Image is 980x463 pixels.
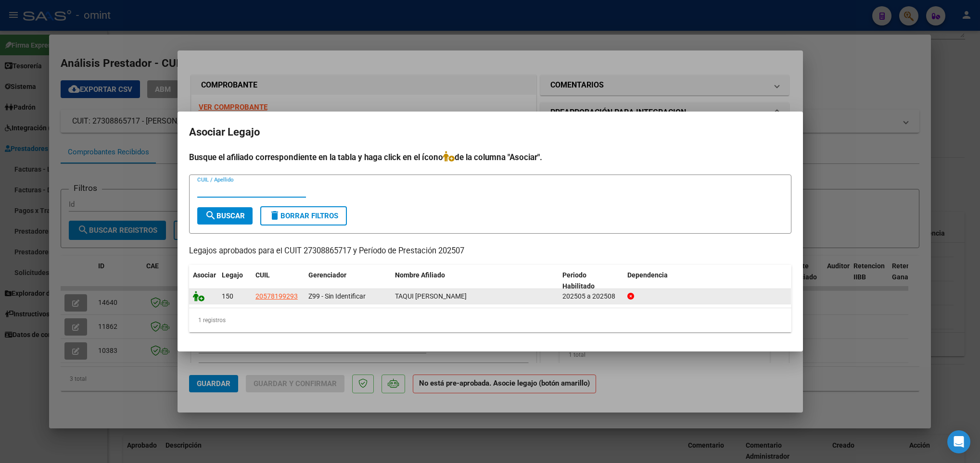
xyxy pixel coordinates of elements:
span: Z99 - Sin Identificar [308,292,366,300]
datatable-header-cell: CUIL [252,265,305,297]
div: 202505 a 202508 [562,291,620,302]
mat-icon: delete [269,210,280,221]
span: Borrar Filtros [269,212,338,220]
span: CUIL [255,271,270,279]
span: 150 [222,292,233,300]
span: 20578199293 [255,292,298,300]
button: Buscar [197,207,253,225]
span: Legajo [222,271,243,279]
span: TAQUI TIZIANO NAHUEL [395,292,467,300]
button: Borrar Filtros [260,206,347,225]
span: Dependencia [627,271,668,279]
h2: Asociar Legajo [189,123,791,141]
span: Buscar [205,212,245,220]
datatable-header-cell: Gerenciador [305,265,391,297]
span: Asociar [193,271,216,279]
datatable-header-cell: Nombre Afiliado [391,265,559,297]
datatable-header-cell: Asociar [189,265,218,297]
span: Gerenciador [308,271,346,279]
div: 1 registros [189,308,791,332]
span: Periodo Habilitado [562,271,595,290]
datatable-header-cell: Periodo Habilitado [559,265,624,297]
h4: Busque el afiliado correspondiente en la tabla y haga click en el ícono de la columna "Asociar". [189,151,791,163]
datatable-header-cell: Dependencia [624,265,791,297]
p: Legajos aprobados para el CUIT 27308865717 y Período de Prestación 202507 [189,245,791,257]
mat-icon: search [205,210,216,221]
span: Nombre Afiliado [395,271,445,279]
datatable-header-cell: Legajo [218,265,252,297]
div: Open Intercom Messenger [947,430,970,453]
